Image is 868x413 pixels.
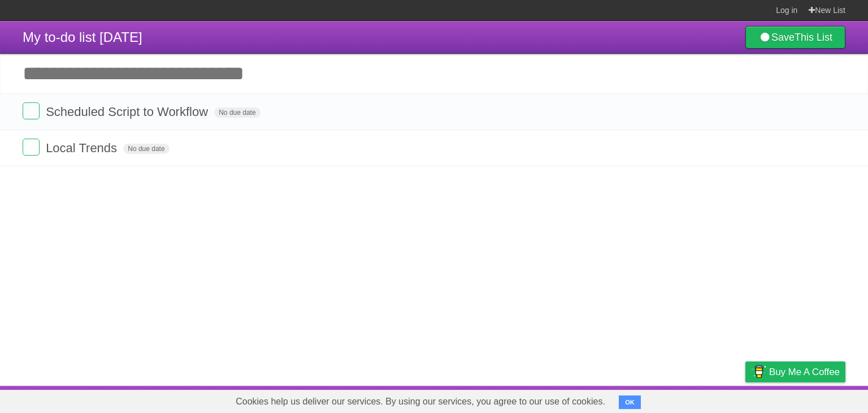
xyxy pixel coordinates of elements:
[224,390,617,413] span: Cookies help us deliver our services. By using our services, you agree to our use of cookies.
[619,395,641,409] button: OK
[751,362,766,381] img: Buy me a coffee
[595,389,619,410] a: About
[46,141,120,155] span: Local Trends
[769,362,840,382] span: Buy me a coffee
[23,29,142,45] span: My to-do list [DATE]
[774,389,845,410] a: Suggest a feature
[692,389,717,410] a: Terms
[632,389,678,410] a: Developers
[745,362,845,382] a: Buy me a coffee
[46,105,211,119] span: Scheduled Script to Workflow
[214,107,260,118] span: No due date
[745,26,845,49] a: SaveThis List
[731,389,760,410] a: Privacy
[123,144,169,154] span: No due date
[795,32,832,43] b: This List
[23,102,40,119] label: Done
[23,139,40,156] label: Done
